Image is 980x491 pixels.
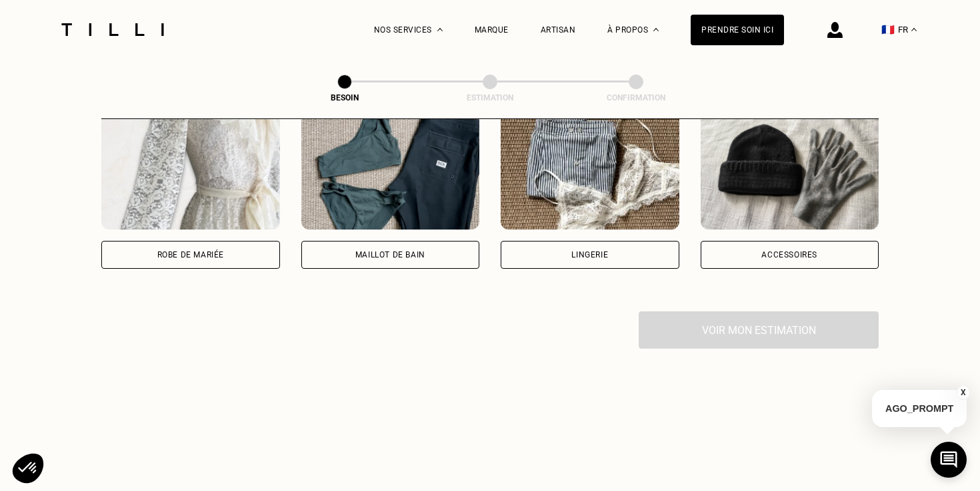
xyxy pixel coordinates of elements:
[423,93,557,102] div: Estimation
[101,110,280,230] img: Tilli retouche votre Robe de mariée
[872,390,967,427] p: AGO_PROMPT
[653,28,659,31] img: Menu déroulant à propos
[911,28,917,31] img: menu déroulant
[761,251,817,259] div: Accessoires
[957,385,970,400] button: X
[301,110,480,230] img: Tilli retouche votre Maillot de bain
[278,93,411,102] div: Besoin
[57,23,169,36] img: Logo du service de couturière Tilli
[355,251,425,259] div: Maillot de bain
[475,25,509,35] a: Marque
[701,110,879,230] img: Tilli retouche votre Accessoires
[827,22,843,38] img: icône connexion
[691,15,784,45] a: Prendre soin ici
[157,251,224,259] div: Robe de mariée
[881,23,895,36] span: 🇫🇷
[501,110,679,230] img: Tilli retouche votre Lingerie
[437,28,443,31] img: Menu déroulant
[571,251,608,259] div: Lingerie
[569,93,703,102] div: Confirmation
[541,25,576,35] a: Artisan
